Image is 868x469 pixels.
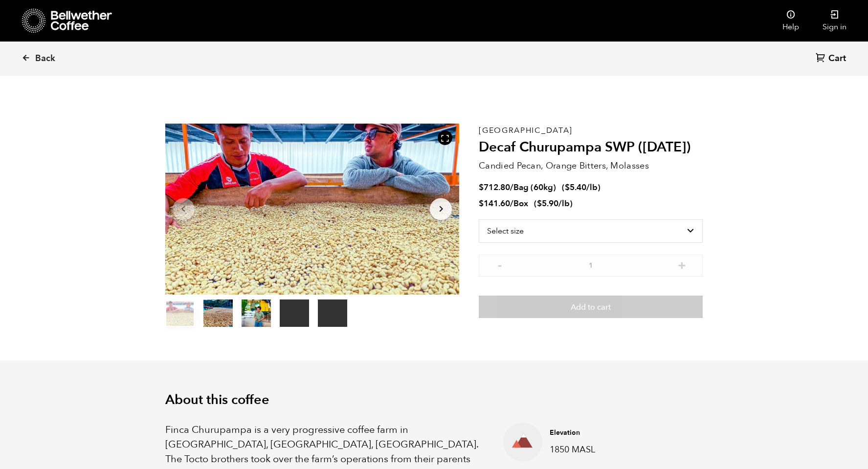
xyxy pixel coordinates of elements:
button: - [493,259,506,269]
h4: Elevation [550,428,688,438]
span: Back [35,53,55,64]
span: $ [479,198,484,209]
h2: About this coffee [165,392,703,408]
span: $ [537,198,542,209]
span: ( ) [534,198,573,209]
span: /lb [558,198,570,209]
bdi: 141.60 [479,198,510,209]
span: $ [479,182,484,193]
span: Bag (60kg) [513,182,556,193]
video: Your browser does not support the video tag. [280,299,309,327]
p: 1850 MASL [550,443,688,456]
bdi: 712.80 [479,182,510,193]
a: Cart [816,52,848,65]
video: Your browser does not support the video tag. [318,299,347,327]
bdi: 5.90 [537,198,558,209]
span: $ [565,182,570,193]
bdi: 5.40 [565,182,586,193]
span: Box [513,198,528,209]
button: + [676,259,688,269]
h2: Decaf Churupampa SWP ([DATE]) [479,139,703,156]
span: ( ) [562,182,601,193]
span: Cart [828,53,846,64]
span: /lb [586,182,598,193]
span: / [510,198,513,209]
span: / [510,182,513,193]
p: Candied Pecan, Orange Bitters, Molasses [479,159,703,172]
button: Add to cart [479,296,703,318]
